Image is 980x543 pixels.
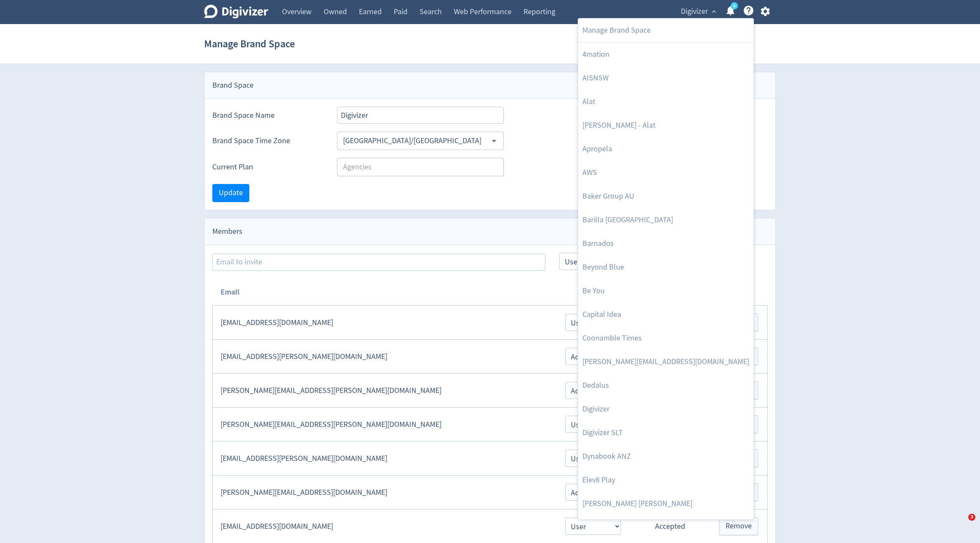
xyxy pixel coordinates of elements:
[578,468,753,492] a: Elev8 Play
[578,492,753,515] a: [PERSON_NAME] [PERSON_NAME]
[578,232,753,255] a: Barnados
[578,445,753,468] a: Dynabook ANZ
[578,90,753,114] a: Alat
[578,18,753,42] a: Manage Brand Space
[578,66,753,90] a: AISNSW
[578,184,753,208] a: Baker Group AU
[578,208,753,232] a: Barilla [GEOGRAPHIC_DATA]
[578,397,753,421] a: Digivizer
[578,161,753,184] a: AWS
[578,137,753,161] a: Apropela
[578,515,753,539] a: Financy
[578,255,753,279] a: Beyond Blue
[578,303,753,326] a: Capital Idea
[968,514,975,521] span: 3
[578,350,753,374] a: [PERSON_NAME][EMAIL_ADDRESS][DOMAIN_NAME]
[951,514,971,534] iframe: Intercom live chat
[578,326,753,350] a: Coonamble Times
[578,43,753,66] a: 4mation
[578,279,753,303] a: Be You
[578,421,753,445] a: Digivizer SLT
[578,114,753,137] a: [PERSON_NAME] - Alat
[578,374,753,397] a: Dedalus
